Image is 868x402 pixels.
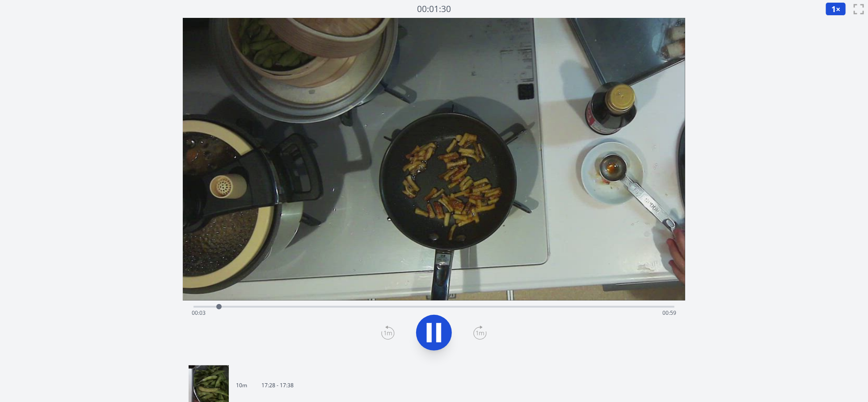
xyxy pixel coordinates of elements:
span: 00:03 [192,309,206,317]
span: 1 [831,4,836,14]
span: 00:59 [662,309,676,317]
button: 1× [826,2,846,16]
p: 10m [236,382,247,389]
a: 00:01:30 [417,3,451,16]
p: 17:28 - 17:38 [261,382,294,389]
